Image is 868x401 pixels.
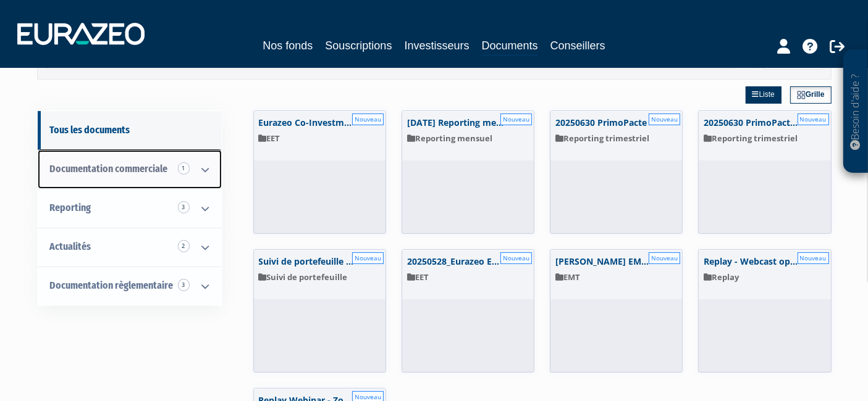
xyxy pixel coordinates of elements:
a: Liste [746,86,782,104]
span: 3 [178,279,190,291]
a: Conseillers [550,37,605,54]
span: Reporting [50,202,91,213]
span: Documentation commerciale [50,163,168,175]
img: grid.svg [797,91,806,99]
a: Investisseurs [404,37,469,54]
a: Nos fonds [263,37,313,54]
a: Documentation commerciale 1 [38,150,222,189]
a: Tous les documents [38,111,222,150]
img: 1732889491-logotype_eurazeo_blanc_rvb.png [17,23,145,45]
span: Documentation règlementaire [50,279,174,291]
a: Documents [482,37,538,56]
span: 2 [178,240,190,252]
a: Souscriptions [325,37,392,54]
span: 3 [178,201,190,213]
a: Documentation règlementaire 3 [38,267,222,305]
p: Besoin d'aide ? [849,56,863,167]
a: Actualités 2 [38,228,222,267]
a: Grille [790,86,832,104]
span: Actualités [50,241,91,252]
span: 1 [178,162,190,175]
a: Reporting 3 [38,189,222,228]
